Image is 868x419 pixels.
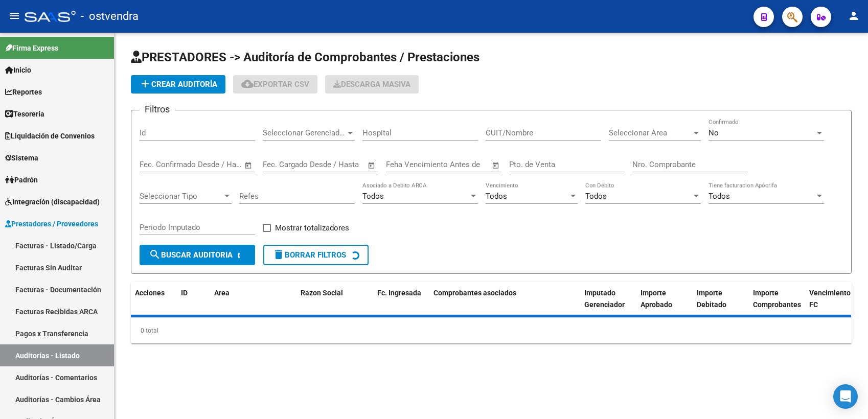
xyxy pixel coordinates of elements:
button: Open calendar [366,159,378,171]
span: Seleccionar Gerenciador [263,128,346,137]
span: Razon Social [301,289,343,297]
span: Borrar Filtros [272,250,346,260]
datatable-header-cell: Razon Social [296,282,373,327]
mat-icon: add [139,78,151,90]
span: Sistema [5,152,38,164]
datatable-header-cell: Area [210,282,282,327]
mat-icon: menu [8,10,20,22]
span: Descarga Masiva [333,80,410,89]
span: Vencimiento FC [809,289,851,309]
span: PRESTADORES -> Auditoría de Comprobantes / Prestaciones [131,50,479,64]
span: Acciones [135,289,165,297]
div: Open Intercom Messenger [833,384,858,409]
span: Importe Debitado [697,289,726,309]
span: Seleccionar Area [609,128,692,137]
span: Buscar Auditoria [149,250,233,260]
span: Tesorería [5,108,44,120]
h3: Filtros [140,102,175,117]
span: - ostvendra [81,5,139,28]
datatable-header-cell: Imputado Gerenciador [580,282,636,327]
mat-icon: delete [272,248,285,261]
datatable-header-cell: Importe Debitado [693,282,749,327]
datatable-header-cell: Fc. Ingresada [373,282,429,327]
datatable-header-cell: ID [177,282,210,327]
mat-icon: search [149,248,161,261]
span: Reportes [5,86,42,98]
datatable-header-cell: Importe Aprobado [636,282,693,327]
span: Fc. Ingresada [377,289,421,297]
app-download-masive: Descarga masiva de comprobantes (adjuntos) [325,75,419,94]
span: No [709,128,719,137]
span: Integración (discapacidad) [5,196,100,207]
div: 0 total [131,318,852,343]
button: Exportar CSV [233,75,317,94]
span: ID [181,289,188,297]
span: Firma Express [5,42,58,54]
span: Importe Comprobantes [753,289,801,309]
span: Area [214,289,230,297]
span: Exportar CSV [241,80,309,89]
datatable-header-cell: Importe Comprobantes [749,282,805,327]
mat-icon: person [848,10,860,22]
input: Fecha fin [313,160,363,169]
datatable-header-cell: Comprobantes asociados [429,282,580,327]
span: Todos [486,192,507,201]
span: Importe Aprobado [641,289,672,309]
span: Prestadores / Proveedores [5,218,98,229]
span: Mostrar totalizadores [275,222,349,234]
button: Open calendar [490,159,502,171]
span: Inicio [5,64,31,76]
span: Comprobantes asociados [433,289,516,297]
span: Padrón [5,174,38,185]
span: Crear Auditoría [139,80,217,89]
span: Imputado Gerenciador [584,289,625,309]
input: Fecha inicio [263,160,304,169]
button: Buscar Auditoria [140,245,255,265]
datatable-header-cell: Vencimiento FC [805,282,861,327]
input: Fecha fin [190,160,240,169]
button: Descarga Masiva [325,75,419,94]
button: Borrar Filtros [263,245,369,265]
mat-icon: cloud_download [241,78,254,90]
span: Seleccionar Tipo [140,192,222,201]
button: Open calendar [243,159,255,171]
button: Crear Auditoría [131,75,225,94]
span: Todos [709,192,730,201]
span: Liquidación de Convenios [5,130,95,142]
span: Todos [362,192,384,201]
span: Todos [585,192,607,201]
input: Fecha inicio [140,160,181,169]
datatable-header-cell: Acciones [131,282,177,327]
